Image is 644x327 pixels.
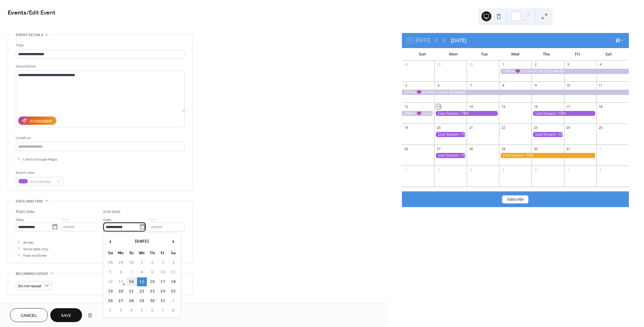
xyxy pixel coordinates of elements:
td: 12 [105,277,115,286]
td: 4 [168,258,178,267]
span: › [169,235,178,247]
div: 17 [566,104,571,109]
td: 6 [116,268,126,277]
div: 10 [566,83,571,88]
td: 7 [126,268,136,277]
span: Do not repeat [18,282,41,289]
div: 5 [501,167,506,172]
div: Offline 💜 (Content Catch-Up Mode) [402,90,629,95]
div: 31 [566,146,571,151]
div: 29 [436,62,441,67]
div: Offline 💜 (Content Catch-Up Mode) [402,111,434,116]
th: Su [105,249,115,258]
div: Live Stream - TBA [499,153,596,158]
th: [DATE] [116,235,168,248]
td: 27 [116,296,126,305]
a: Cancel [10,308,48,322]
div: 4 [598,62,603,67]
div: Tue [469,48,500,60]
td: 2 [105,306,115,315]
div: 5 [404,83,408,88]
div: 21 [469,125,473,130]
span: ‹ [106,235,115,247]
span: Time [148,216,157,223]
th: Th [147,249,157,258]
span: Save [61,313,71,319]
span: Recurring event [16,271,48,277]
td: 10 [158,268,168,277]
td: 28 [126,296,136,305]
div: 12 [404,104,408,109]
div: 20 [436,125,441,130]
td: 19 [105,287,115,296]
th: Fr [158,249,168,258]
td: 11 [168,268,178,277]
span: Date [16,216,24,223]
th: We [137,249,147,258]
div: 8 [598,167,603,172]
div: Wed [500,48,531,60]
div: Sat [593,48,624,60]
td: 28 [105,258,115,267]
td: 8 [168,306,178,315]
td: 29 [137,296,147,305]
td: 24 [158,287,168,296]
td: 30 [147,296,157,305]
td: 29 [116,258,126,267]
td: 3 [116,306,126,315]
div: 1 [501,62,506,67]
td: 14 [126,277,136,286]
td: 5 [105,268,115,277]
span: All day [23,239,34,246]
td: 15 [137,277,147,286]
td: 23 [147,287,157,296]
div: 22 [501,125,506,130]
th: Sa [168,249,178,258]
div: [DATE] [451,37,466,44]
span: / Edit Event [27,7,56,19]
div: 4 [469,167,473,172]
div: 16 [533,104,538,109]
span: Date [103,216,112,223]
span: Event image [16,302,40,309]
div: 30 [533,146,538,151]
td: 8 [137,268,147,277]
div: 6 [436,83,441,88]
div: Event color [16,170,62,176]
td: 1 [168,296,178,305]
div: 7 [469,83,473,88]
span: Date and time [16,198,43,205]
div: Start date [16,209,35,215]
td: 16 [147,277,157,286]
div: 2 [533,62,538,67]
div: 27 [436,146,441,151]
div: 11 [598,83,603,88]
td: 2 [147,258,157,267]
td: 18 [168,277,178,286]
div: 19 [404,125,408,130]
div: 9 [533,83,538,88]
td: 25 [168,287,178,296]
td: 26 [105,296,115,305]
span: #7F24D6BA [31,178,53,185]
button: Save [50,308,82,322]
span: Cancel [21,313,37,319]
td: 6 [147,306,157,315]
span: Time [60,216,69,223]
div: Live Stream - TBA [434,132,467,137]
div: Thu [531,48,562,60]
div: 13 [436,104,441,109]
div: 7 [566,167,571,172]
span: Link to Google Maps [23,156,57,162]
div: 28 [404,62,408,67]
div: Sun [407,48,438,60]
div: 3 [566,62,571,67]
div: Live Stream - TBA [434,153,467,158]
div: Offline 💜 (Content Catch-Up Mode) [499,69,629,74]
div: 15 [501,104,506,109]
td: 21 [126,287,136,296]
div: 29 [501,146,506,151]
div: Location [16,135,184,141]
div: 3 [436,167,441,172]
td: 3 [158,258,168,267]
